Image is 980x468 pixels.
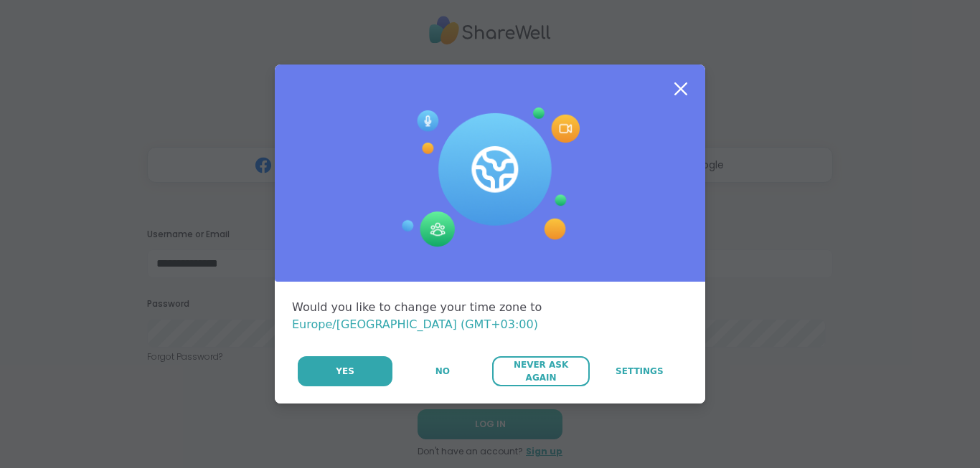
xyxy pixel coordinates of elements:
span: Europe/[GEOGRAPHIC_DATA] (GMT+03:00) [292,317,538,331]
span: Settings [616,365,664,378]
span: Yes [336,365,354,378]
span: No [435,365,450,378]
button: Never Ask Again [492,356,589,386]
button: No [394,356,491,386]
img: Session Experience [400,108,580,248]
div: Would you like to change your time zone to [292,299,688,333]
a: Settings [591,356,688,386]
span: Never Ask Again [499,358,582,384]
button: Yes [298,356,392,386]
